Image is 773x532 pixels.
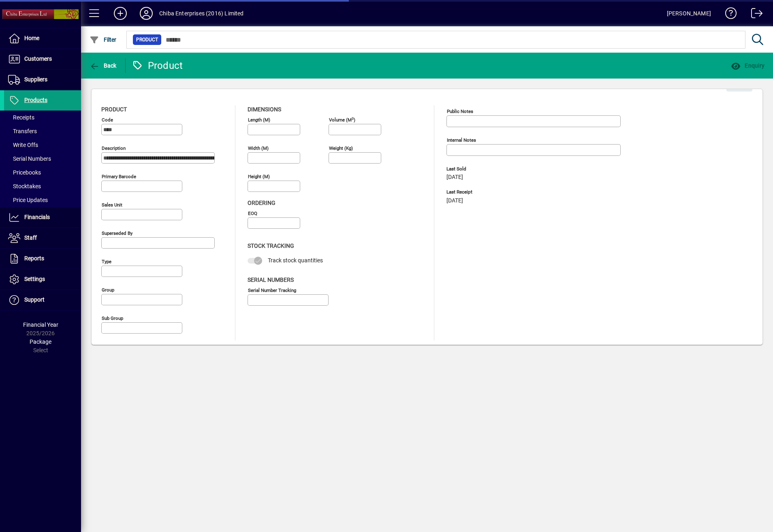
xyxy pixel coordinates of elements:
mat-label: Code [102,117,113,123]
mat-label: Length (m) [248,117,270,123]
span: Filter [90,36,117,43]
mat-label: Public Notes [447,109,473,114]
span: Suppliers [24,76,47,83]
button: Back [88,58,119,73]
mat-label: EOQ [248,211,257,216]
span: Serial Numbers [8,155,51,162]
a: Knowledge Base [719,2,737,28]
div: Product [132,59,183,72]
a: Settings [4,269,81,289]
a: Serial Numbers [4,152,81,166]
div: [PERSON_NAME] [667,7,711,20]
a: Price Updates [4,193,81,207]
mat-label: Serial Number tracking [248,287,296,293]
app-page-header-button: Back [81,58,126,73]
a: Transfers [4,124,81,138]
button: Add [107,6,133,21]
span: Support [24,296,45,303]
span: Ordering [248,200,275,206]
span: Products [24,97,47,103]
a: Home [4,28,81,49]
span: Last Sold [446,166,568,172]
a: Reports [4,249,81,269]
span: Home [24,35,39,41]
a: Suppliers [4,70,81,90]
span: Last Receipt [446,189,568,195]
a: Stocktakes [4,179,81,193]
sup: 3 [352,116,354,120]
mat-label: Superseded by [102,230,132,236]
span: Serial Numbers [248,277,294,283]
span: Product [136,36,158,44]
span: Stock Tracking [248,243,294,249]
mat-label: Weight (Kg) [329,145,353,151]
span: Track stock quantities [268,257,323,264]
span: Package [30,338,51,345]
a: Financials [4,207,81,228]
a: Write Offs [4,138,81,152]
a: Logout [745,2,763,28]
mat-label: Sub group [102,315,123,321]
button: Profile [133,6,159,21]
button: Filter [88,32,119,47]
span: [DATE] [446,198,463,204]
mat-label: Sales unit [102,202,122,208]
div: Chiba Enterprises (2016) Limited [159,7,244,20]
span: Receipts [8,114,34,121]
a: Staff [4,228,81,248]
span: Transfers [8,128,37,134]
span: Staff [24,234,37,241]
span: Stocktakes [8,183,41,189]
mat-label: Width (m) [248,145,269,151]
span: Price Updates [8,197,48,203]
span: Financial Year [23,321,58,328]
button: Edit [726,77,752,92]
span: Settings [24,276,45,282]
span: Pricebooks [8,169,41,176]
mat-label: Primary barcode [102,174,136,179]
span: [DATE] [446,174,463,181]
mat-label: Group [102,287,114,293]
span: Dimensions [248,106,281,113]
mat-label: Description [102,145,126,151]
span: Write Offs [8,142,38,148]
mat-label: Volume (m ) [329,117,355,123]
mat-label: Height (m) [248,174,270,179]
a: Customers [4,49,81,69]
a: Support [4,290,81,310]
mat-label: Type [102,259,111,264]
span: Back [90,62,117,69]
a: Receipts [4,111,81,124]
mat-label: Internal Notes [447,137,476,143]
a: Pricebooks [4,166,81,179]
span: Financials [24,214,50,220]
span: Customers [24,55,52,62]
span: Reports [24,255,44,262]
span: Product [101,106,127,113]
